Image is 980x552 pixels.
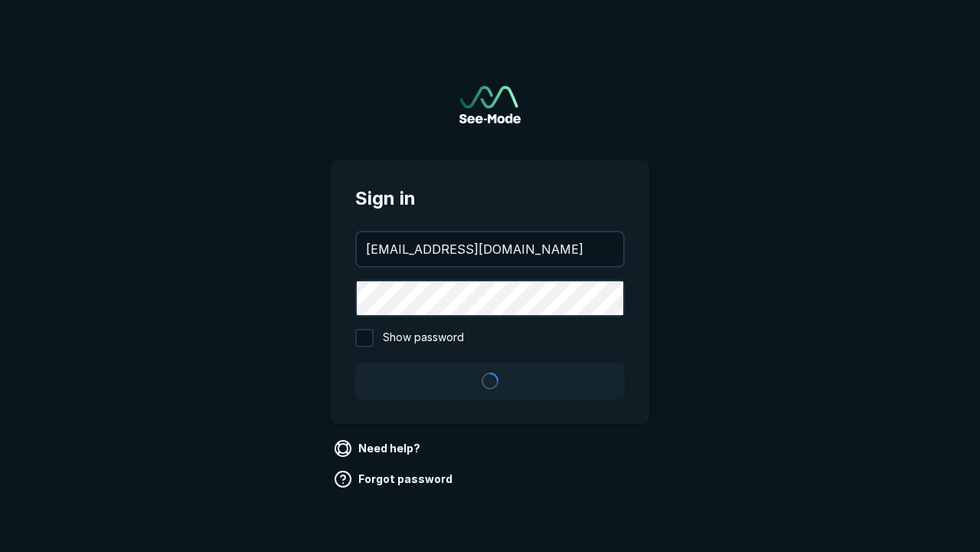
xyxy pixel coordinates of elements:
a: Need help? [331,436,426,461]
img: See-Mode Logo [459,86,521,123]
span: Sign in [355,185,625,212]
a: Go to sign in [459,86,521,123]
a: Forgot password [331,467,459,491]
input: your@email.com [357,232,623,266]
span: Show password [383,329,464,347]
